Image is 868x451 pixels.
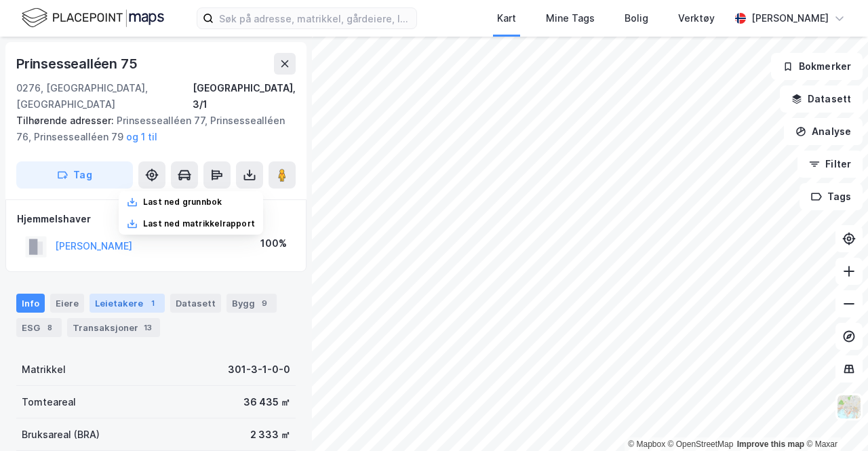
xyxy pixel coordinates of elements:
[22,361,66,378] div: Matrikkel
[628,439,665,449] a: Mapbox
[800,183,863,210] button: Tags
[17,211,295,227] div: Hjemmelshaver
[50,294,84,313] div: Eiere
[678,10,715,26] div: Verktøy
[226,294,277,313] div: Bygg
[214,8,416,28] input: Søk på adresse, matrikkel, gårdeiere, leietakere eller personer
[771,53,863,80] button: Bokmerker
[16,80,193,113] div: 0276, [GEOGRAPHIC_DATA], [GEOGRAPHIC_DATA]
[250,427,290,443] div: 2 333 ㎡
[668,439,734,449] a: OpenStreetMap
[193,80,296,113] div: [GEOGRAPHIC_DATA], 3/1
[90,294,165,313] div: Leietakere
[16,161,133,189] button: Tag
[22,427,100,443] div: Bruksareal (BRA)
[751,10,829,26] div: [PERSON_NAME]
[22,394,76,410] div: Tomteareal
[143,197,222,208] div: Last ned grunnbok
[22,6,164,30] img: logo.f888ab2527a4732fd821a326f86c7f29.svg
[43,321,56,334] div: 8
[243,394,290,410] div: 36 435 ㎡
[16,318,62,337] div: ESG
[16,115,117,126] span: Tilhørende adresser:
[780,85,863,113] button: Datasett
[737,439,804,449] a: Improve this map
[16,113,285,145] div: Prinsessealléen 77, Prinsessealléen 76, Prinsessealléen 79
[800,386,868,451] iframe: Chat Widget
[797,151,863,178] button: Filter
[625,10,648,26] div: Bolig
[260,235,287,252] div: 100%
[146,296,159,310] div: 1
[800,386,868,451] div: Kontrollprogram for chat
[16,53,140,75] div: Prinsessealléen 75
[784,118,863,145] button: Analyse
[143,218,255,229] div: Last ned matrikkelrapport
[170,294,221,313] div: Datasett
[258,296,271,310] div: 9
[16,294,45,313] div: Info
[141,321,155,334] div: 13
[497,10,516,26] div: Kart
[228,361,290,378] div: 301-3-1-0-0
[546,10,595,26] div: Mine Tags
[67,318,160,337] div: Transaksjoner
